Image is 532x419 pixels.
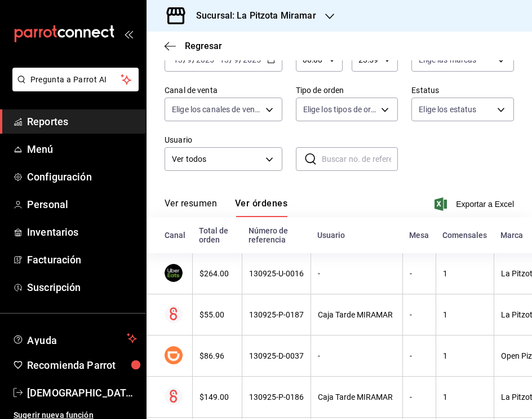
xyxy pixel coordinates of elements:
[296,86,398,94] label: Tipo de orden
[165,86,282,94] label: Canal de venta
[249,310,304,319] div: 130925-P-0187
[27,385,137,400] span: [DEMOGRAPHIC_DATA][PERSON_NAME]
[27,169,137,184] span: Configuración
[27,142,137,157] span: Menú
[172,153,261,165] span: Ver todos
[410,269,429,278] div: -
[249,351,304,360] div: 130925-D-0037
[27,252,137,267] span: Facturación
[185,41,222,51] span: Regresar
[124,29,133,38] button: open_drawer_menu
[443,392,487,402] div: 1
[322,148,398,170] input: Buscar no. de referencia
[249,392,304,402] div: 130925-P-0186
[235,198,287,217] button: Ver órdenes
[409,231,429,240] div: Mesa
[318,269,396,278] div: -
[249,226,304,244] div: Número de referencia
[187,9,316,23] h3: Sucursal: La Pitzota Miramar
[443,310,487,319] div: 1
[27,280,137,295] span: Suscripción
[27,224,137,240] span: Inventarios
[165,198,217,217] button: Ver resumen
[27,197,137,212] span: Personal
[318,392,396,402] div: Caja Tarde MIRAMAR
[165,231,185,240] div: Canal
[165,136,282,144] label: Usuario
[200,310,235,319] div: $55.00
[303,104,378,115] span: Elige los tipos de orden
[172,104,261,115] span: Elige los canales de venta
[410,392,429,402] div: -
[437,197,514,211] button: Exportar a Excel
[27,114,137,129] span: Reportes
[442,231,487,240] div: Comensales
[200,392,235,402] div: $149.00
[318,351,396,360] div: -
[410,351,429,360] div: -
[200,351,235,360] div: $86.96
[12,68,139,91] button: Pregunta a Parrot AI
[411,86,514,94] label: Estatus
[27,332,122,345] span: Ayuda
[443,269,487,278] div: 1
[165,41,222,51] button: Regresar
[200,269,235,278] div: $264.00
[27,358,137,373] span: Recomienda Parrot
[8,82,139,94] a: Pregunta a Parrot AI
[30,74,121,86] span: Pregunta a Parrot AI
[443,351,487,360] div: 1
[419,104,476,115] span: Elige los estatus
[318,310,396,319] div: Caja Tarde MIRAMAR
[317,231,396,240] div: Usuario
[199,226,235,244] div: Total de orden
[410,310,429,319] div: -
[249,269,304,278] div: 130925-U-0016
[165,198,287,217] div: navigation tabs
